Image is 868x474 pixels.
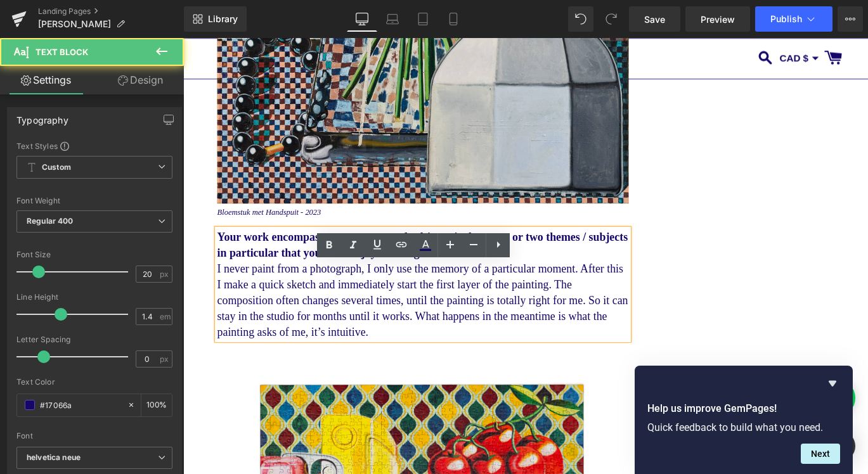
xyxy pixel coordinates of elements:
button: Undo [568,6,593,32]
b: Your work encompasses a vast range of subjects, is there one or two themes / subjects in particul... [38,216,498,248]
span: [PERSON_NAME] [38,19,111,29]
a: New Library [184,6,247,32]
b: Regular 400 [27,216,74,226]
input: Color [40,398,121,412]
p: I never paint from a photograph, I only use the memory of a particular moment. After this I make ... [38,250,499,338]
a: Preview [685,6,750,32]
div: Font Weight [16,196,172,205]
div: Typography [16,108,68,125]
div: % [141,394,172,416]
a: Design [94,66,186,94]
a: Mobile [438,6,469,32]
div: Text Color [16,378,172,387]
h2: Help us improve GemPages! [647,401,840,416]
button: Redo [599,6,624,32]
span: px [160,270,171,278]
span: Publish [770,14,802,24]
a: Laptop [377,6,408,32]
span: Text Block [36,47,88,57]
i: helvetica neue [27,452,81,463]
span: Preview [701,13,735,26]
a: Desktop [347,6,377,32]
p: Quick feedback to build what you need. [647,421,840,433]
button: Publish [755,6,832,32]
div: Text Styles [16,141,172,151]
a: Landing Pages [38,6,184,16]
span: Save [644,13,665,26]
button: Next question [801,444,840,464]
div: Letter Spacing [16,335,172,344]
i: Bloemstuk met Handspuit - 2023 [38,191,155,200]
b: Custom [42,162,71,173]
span: Library [208,13,238,25]
div: Help us improve GemPages! [647,376,840,464]
div: Line Height [16,293,172,302]
button: More [838,6,863,32]
span: px [160,355,171,363]
span: em [160,312,171,321]
button: Hide survey [825,376,840,391]
div: Font [16,432,172,440]
div: Font Size [16,250,172,259]
a: Tablet [408,6,438,32]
